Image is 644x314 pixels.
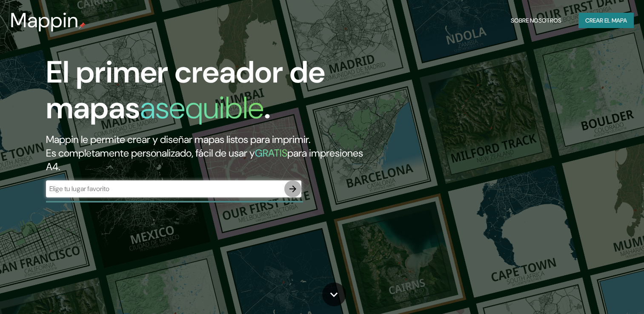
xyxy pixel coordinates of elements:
input: Elige tu lugar favorito [46,184,284,194]
h3: Mappin [10,9,79,32]
button: Sobre nosotros [507,13,565,29]
font: Crear el mapa [585,15,627,26]
h5: GRATIS [255,146,287,160]
h1: asequible [140,88,264,128]
img: mappin-pin [79,22,86,29]
button: Crear el mapa [578,13,634,29]
h2: Mappin le permite crear y diseñar mapas listos para imprimir. Es completamente personalizado, fác... [46,133,368,174]
h1: El primer creador de mapas . [46,54,368,133]
font: Sobre nosotros [511,15,561,26]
